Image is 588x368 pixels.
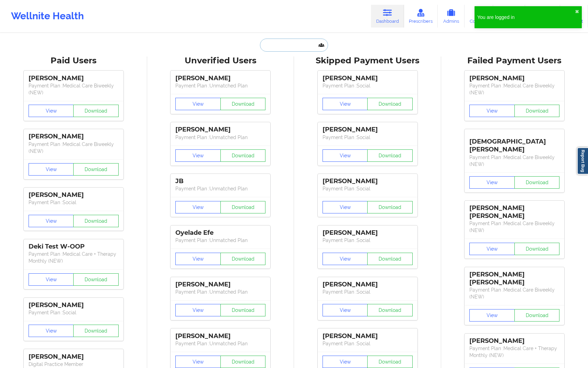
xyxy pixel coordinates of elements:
[175,185,265,192] p: Payment Plan : Unmatched Plan
[469,309,515,322] button: View
[469,82,559,96] p: Payment Plan : Medical Care Biweekly (NEW)
[175,201,221,213] button: View
[220,304,266,316] button: Download
[514,243,560,255] button: Download
[469,271,559,286] div: [PERSON_NAME] [PERSON_NAME]
[29,309,119,316] p: Payment Plan : Social
[371,5,404,28] a: Dashboard
[29,105,74,117] button: View
[367,98,413,110] button: Download
[404,5,438,28] a: Prescribers
[575,9,579,14] button: close
[367,253,413,265] button: Download
[438,5,465,28] a: Admins
[175,332,265,340] div: [PERSON_NAME]
[469,204,559,220] div: [PERSON_NAME] [PERSON_NAME]
[323,98,368,110] button: View
[175,281,265,288] div: [PERSON_NAME]
[29,251,119,264] p: Payment Plan : Medical Care + Therapy Monthly (NEW)
[469,345,559,359] p: Payment Plan : Medical Care + Therapy Monthly (NEW)
[514,176,560,189] button: Download
[175,229,265,237] div: Oyelade Efe
[323,237,413,244] p: Payment Plan : Social
[323,134,413,141] p: Payment Plan : Social
[469,176,515,189] button: View
[29,141,119,155] p: Payment Plan : Medical Care Biweekly (NEW)
[175,82,265,89] p: Payment Plan : Unmatched Plan
[73,105,119,117] button: Download
[323,340,413,347] p: Payment Plan : Social
[175,340,265,347] p: Payment Plan : Unmatched Plan
[514,105,560,117] button: Download
[220,201,266,213] button: Download
[73,273,119,286] button: Download
[323,253,368,265] button: View
[29,353,119,361] div: [PERSON_NAME]
[469,105,515,117] button: View
[73,163,119,176] button: Download
[323,288,413,295] p: Payment Plan : Social
[175,126,265,134] div: [PERSON_NAME]
[323,304,368,316] button: View
[175,74,265,82] div: [PERSON_NAME]
[323,82,413,89] p: Payment Plan : Social
[29,82,119,96] p: Payment Plan : Medical Care Biweekly (NEW)
[323,229,413,237] div: [PERSON_NAME]
[175,356,221,368] button: View
[577,147,588,175] a: Report Bug
[175,304,221,316] button: View
[29,325,74,337] button: View
[367,304,413,316] button: Download
[465,5,493,28] a: Coaches
[175,98,221,110] button: View
[220,149,266,162] button: Download
[175,149,221,162] button: View
[367,149,413,162] button: Download
[29,163,74,176] button: View
[323,185,413,192] p: Payment Plan : Social
[29,273,74,286] button: View
[29,361,119,368] p: Digital Practice Member
[5,55,142,66] div: Paid Users
[29,301,119,309] div: [PERSON_NAME]
[175,237,265,244] p: Payment Plan : Unmatched Plan
[220,356,266,368] button: Download
[220,98,266,110] button: Download
[29,243,119,251] div: Deki Test W-OOP
[323,201,368,213] button: View
[299,55,436,66] div: Skipped Payment Users
[469,220,559,234] p: Payment Plan : Medical Care Biweekly (NEW)
[367,201,413,213] button: Download
[367,356,413,368] button: Download
[469,337,559,345] div: [PERSON_NAME]
[469,74,559,82] div: [PERSON_NAME]
[175,288,265,295] p: Payment Plan : Unmatched Plan
[73,325,119,337] button: Download
[469,243,515,255] button: View
[175,253,221,265] button: View
[323,356,368,368] button: View
[469,154,559,168] p: Payment Plan : Medical Care Biweekly (NEW)
[323,149,368,162] button: View
[446,55,584,66] div: Failed Payment Users
[323,177,413,185] div: [PERSON_NAME]
[323,74,413,82] div: [PERSON_NAME]
[323,332,413,340] div: [PERSON_NAME]
[323,281,413,288] div: [PERSON_NAME]
[29,133,119,140] div: [PERSON_NAME]
[469,133,559,154] div: [DEMOGRAPHIC_DATA][PERSON_NAME]
[220,253,266,265] button: Download
[29,74,119,82] div: [PERSON_NAME]
[175,134,265,141] p: Payment Plan : Unmatched Plan
[29,215,74,227] button: View
[323,126,413,134] div: [PERSON_NAME]
[29,199,119,206] p: Payment Plan : Social
[175,177,265,185] div: JB
[73,215,119,227] button: Download
[29,191,119,199] div: [PERSON_NAME]
[152,55,290,66] div: Unverified Users
[514,309,560,322] button: Download
[469,286,559,300] p: Payment Plan : Medical Care Biweekly (NEW)
[477,14,575,21] div: You are logged in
